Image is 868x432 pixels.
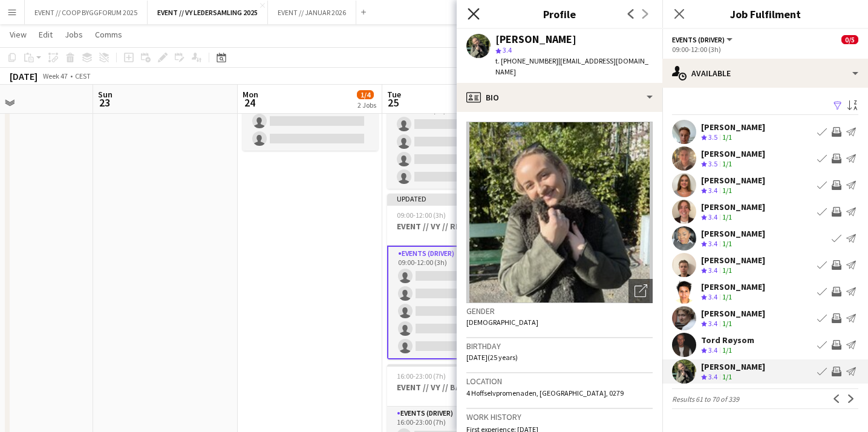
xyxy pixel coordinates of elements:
[357,100,376,110] div: 2 Jobs
[387,194,523,203] div: Updated
[65,29,83,40] span: Jobs
[708,319,717,328] span: 3.4
[466,376,653,387] h3: Location
[466,318,538,327] span: [DEMOGRAPHIC_DATA]
[701,335,754,345] div: Tord Røysom
[628,279,653,303] div: Open photos pop-in
[701,228,765,239] div: [PERSON_NAME]
[672,45,858,54] div: 09:00-12:00 (3h)
[495,56,558,65] span: t. [PHONE_NUMBER]
[457,83,662,112] div: Bio
[708,212,717,221] span: 3.4
[34,27,57,42] a: Edit
[722,319,732,328] app-skills-label: 1/1
[397,371,446,381] span: 16:00-23:00 (7h)
[243,89,258,100] span: Mon
[701,281,765,292] div: [PERSON_NAME]
[503,45,512,54] span: 3.4
[385,96,401,110] span: 25
[241,96,258,110] span: 24
[39,29,53,40] span: Edit
[243,92,378,151] app-card-role: Events (Driver)1I3A0/214:00-20:00 (6h)
[722,239,732,248] app-skills-label: 1/1
[722,292,732,301] app-skills-label: 1/1
[701,255,765,266] div: [PERSON_NAME]
[662,6,868,22] h3: Job Fulfilment
[495,56,648,76] span: | [EMAIL_ADDRESS][DOMAIN_NAME]
[466,341,653,352] h3: Birthday
[722,133,732,142] app-skills-label: 1/1
[148,1,268,24] button: EVENT // VY LEDERSAMLING 2025
[96,96,113,110] span: 23
[495,34,576,45] div: [PERSON_NAME]
[722,266,732,275] app-skills-label: 1/1
[466,411,653,422] h3: Work history
[708,345,717,355] span: 3.4
[672,394,739,404] span: Results 61 to 70 of 339
[672,35,734,44] button: Events (Driver)
[387,89,401,100] span: Tue
[5,27,31,42] a: View
[708,186,717,195] span: 3.4
[387,382,523,393] h3: EVENT // VY // BACKSTAGE
[708,133,717,142] span: 3.5
[95,29,122,40] span: Comms
[722,186,732,195] app-skills-label: 1/1
[701,201,765,212] div: [PERSON_NAME]
[662,59,868,88] div: Available
[357,90,374,99] span: 1/4
[466,122,653,303] img: Crew avatar or photo
[701,148,765,159] div: [PERSON_NAME]
[40,71,70,80] span: Week 47
[10,29,27,40] span: View
[387,221,523,232] h3: EVENT // VY // REGISTRERING
[90,27,127,42] a: Comms
[466,353,518,362] span: [DATE] (25 years)
[397,211,446,220] span: 09:00-12:00 (3h)
[25,1,148,24] button: EVENT // COOP BYGGFORUM 2025
[708,292,717,301] span: 3.4
[708,266,717,275] span: 3.4
[722,212,732,221] app-skills-label: 1/1
[10,70,38,82] div: [DATE]
[841,35,858,44] span: 0/5
[457,6,662,22] h3: Profile
[387,95,523,189] app-card-role: Events (Driver)1I0/409:00-12:00 (3h)
[268,1,356,24] button: EVENT // JANUAR 2026
[708,372,717,381] span: 3.4
[60,27,88,42] a: Jobs
[722,159,732,168] app-skills-label: 1/1
[466,306,653,316] h3: Gender
[466,388,624,398] span: 4 Hoffselvpromenaden, [GEOGRAPHIC_DATA], 0279
[387,246,523,359] app-card-role: Events (Driver)2I1A0/509:00-12:00 (3h)
[672,35,725,44] span: Events (Driver)
[708,159,717,168] span: 3.5
[701,361,765,372] div: [PERSON_NAME]
[387,194,523,359] app-job-card: Updated09:00-12:00 (3h)0/5EVENT // VY // REGISTRERING1 RoleEvents (Driver)2I1A0/509:00-12:00 (3h)
[75,71,91,80] div: CEST
[701,122,765,133] div: [PERSON_NAME]
[722,372,732,381] app-skills-label: 1/1
[722,345,732,355] app-skills-label: 1/1
[708,239,717,248] span: 3.4
[701,175,765,186] div: [PERSON_NAME]
[701,308,765,319] div: [PERSON_NAME]
[98,89,113,100] span: Sun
